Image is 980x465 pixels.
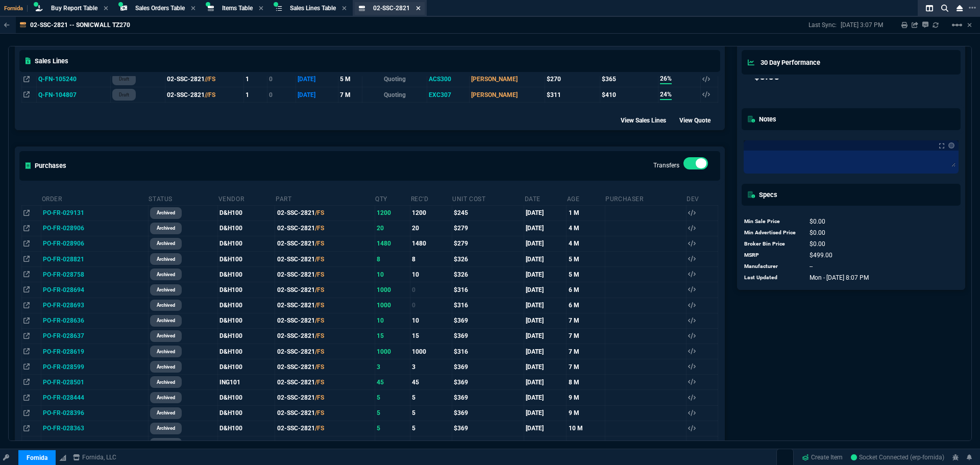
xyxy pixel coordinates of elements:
[342,5,347,13] nx-icon: Close Tab
[567,282,605,298] td: 6 M
[157,348,175,356] p: archived
[375,405,410,421] td: 5
[157,224,175,232] p: archived
[218,236,275,251] td: D&H100
[567,221,605,236] td: 4 M
[315,425,324,432] span: /FS
[364,75,425,84] p: Quoting
[375,344,410,359] td: 1000
[218,298,275,313] td: D&H100
[218,436,275,451] td: D&H100
[524,221,567,236] td: [DATE]
[290,5,336,12] span: Sales Lines Table
[275,359,375,375] td: 02-SSC-2821
[315,394,324,401] span: /FS
[410,191,452,206] th: Rec'd
[157,316,175,325] p: archived
[218,328,275,344] td: D&H100
[43,208,146,217] nx-fornida-value: PO-FR-029131
[218,221,275,236] td: D&H100
[43,363,84,371] span: PO-FR-028599
[375,436,410,451] td: 15
[70,453,119,462] a: msbcCompanyName
[23,256,30,263] nx-icon: Open In Opposite Panel
[798,450,847,465] a: Create Item
[267,87,296,103] td: 0
[744,227,870,238] tr: undefined
[744,250,800,261] td: MSRP
[660,74,672,84] span: 26%
[43,316,146,325] nx-fornida-value: PO-FR-028636
[810,229,825,236] span: 0
[524,298,567,313] td: [DATE]
[157,271,175,279] p: archived
[567,267,605,282] td: 5 M
[275,236,375,251] td: 02-SSC-2821
[275,191,375,206] th: Part
[524,436,567,451] td: [DATE]
[338,71,362,87] td: 5 M
[157,332,175,340] p: archived
[205,76,215,83] span: //FS
[157,409,175,417] p: archived
[452,390,524,405] td: $369
[567,191,605,206] th: Age
[4,5,28,12] span: Fornida
[30,21,130,29] p: 02-SSC-2821 -- SONICWALL TZ270
[43,285,146,295] nx-fornida-value: PO-FR-028694
[410,436,452,451] td: 15
[851,453,944,462] a: B6AEdxECiUmyDIRyAABT
[810,263,813,270] span: --
[157,378,175,386] p: archived
[218,191,275,206] th: Vendor
[969,3,976,13] nx-icon: Open New Tab
[567,298,605,313] td: 6 M
[810,240,825,248] span: 0
[43,408,146,418] nx-fornida-value: PO-FR-028396
[524,328,567,344] td: [DATE]
[23,286,30,293] nx-icon: Open In Opposite Panel
[218,359,275,375] td: D&H100
[37,87,111,103] td: Q-FN-104807
[43,209,84,216] span: PO-FR-029131
[296,71,338,87] td: [DATE]
[605,191,686,206] th: Purchaser
[315,409,324,417] span: /FS
[43,239,146,248] nx-fornida-value: PO-FR-028906
[43,424,146,433] nx-fornida-value: PO-FR-028363
[43,224,146,233] nx-fornida-value: PO-FR-028906
[410,359,452,375] td: 3
[23,91,30,99] nx-icon: Open In Opposite Panel
[922,2,937,14] nx-icon: Split Panels
[375,390,410,405] td: 5
[744,238,870,250] tr: undefined
[275,390,375,405] td: 02-SSC-2821
[375,298,410,313] td: 1000
[410,221,452,236] td: 20
[157,394,175,402] p: archived
[218,405,275,421] td: D&H100
[375,328,410,344] td: 15
[427,87,469,103] td: EXC307
[754,70,779,82] span: 0
[524,313,567,328] td: [DATE]
[23,76,30,83] nx-icon: Open In Opposite Panel
[621,115,675,125] div: View Sales Lines
[524,421,567,436] td: [DATE]
[43,394,84,401] span: PO-FR-028444
[222,5,253,12] span: Items Table
[275,221,375,236] td: 02-SSC-2821
[452,252,524,267] td: $326
[315,348,324,355] span: /FS
[338,87,362,103] td: 7 M
[375,375,410,390] td: 45
[452,221,524,236] td: $279
[23,302,30,309] nx-icon: Open In Opposite Panel
[470,71,545,87] td: [PERSON_NAME]
[375,313,410,328] td: 10
[452,313,524,328] td: $369
[148,191,217,206] th: Status
[315,379,324,386] span: /FS
[267,71,296,87] td: 0
[567,313,605,328] td: 7 M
